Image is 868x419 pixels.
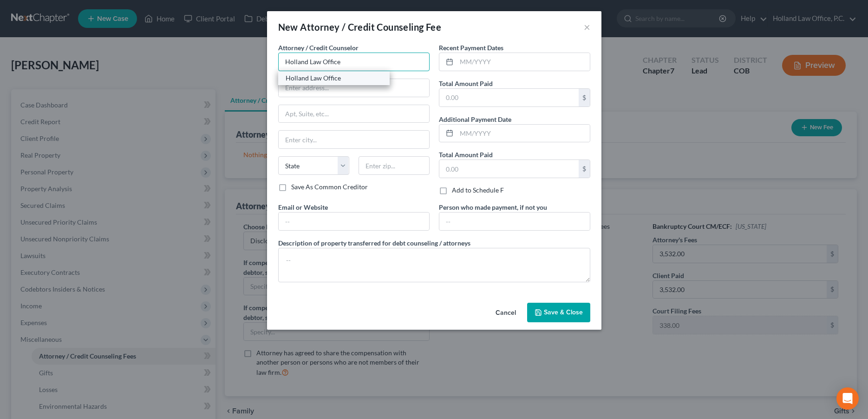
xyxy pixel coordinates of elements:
[836,387,859,410] div: Open Intercom Messenger
[286,73,382,83] div: Holland Law Office
[439,150,493,160] label: Total Amount Paid
[439,114,511,124] label: Additional Payment Date
[278,238,470,248] label: Description of property transferred for debt counseling / attorneys
[278,44,359,52] span: Attorney / Credit Counselor
[439,160,579,178] input: 0.00
[279,105,429,123] input: Apt, Suite, etc...
[278,202,328,212] label: Email or Website
[457,125,590,142] input: MM/YYYY
[278,53,430,71] input: Search creditor by name...
[300,21,441,33] span: Attorney / Credit Counseling Fee
[544,308,583,316] span: Save & Close
[439,79,493,88] label: Total Amount Paid
[291,182,368,192] label: Save As Common Creditor
[457,53,590,71] input: MM/YYYY
[279,213,429,230] input: --
[584,21,590,33] button: ×
[439,89,579,106] input: 0.00
[278,21,298,33] span: New
[579,89,590,106] div: $
[439,213,590,230] input: --
[279,79,429,97] input: Enter address...
[488,304,523,322] button: Cancel
[359,156,430,175] input: Enter zip...
[579,160,590,178] div: $
[527,303,590,322] button: Save & Close
[439,202,547,212] label: Person who made payment, if not you
[439,43,503,53] label: Recent Payment Dates
[452,186,504,195] label: Add to Schedule F
[279,131,429,148] input: Enter city...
